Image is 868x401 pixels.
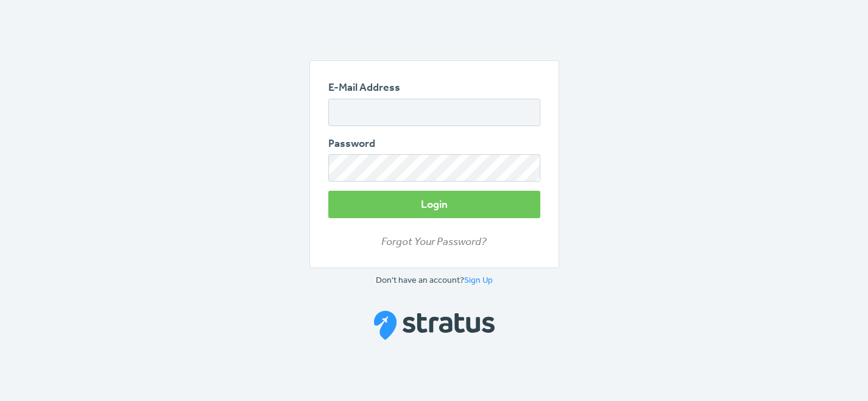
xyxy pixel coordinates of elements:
[309,274,559,286] p: Don't have an account?
[328,233,540,249] a: Forgot Your Password?
[328,191,540,218] button: Login
[464,274,493,285] a: Sign Up
[373,310,495,341] img: Stratus
[328,80,400,95] label: E-Mail Address
[328,136,375,151] label: Password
